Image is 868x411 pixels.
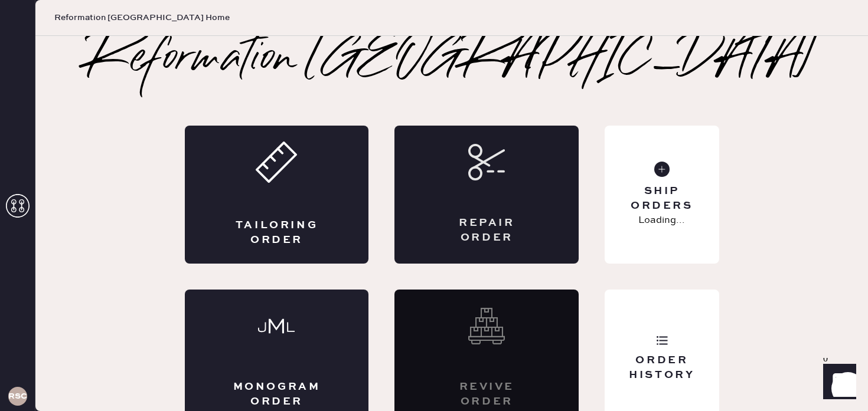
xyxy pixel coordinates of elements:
div: Tailoring Order [232,218,322,248]
h3: RSCA [8,392,27,400]
p: Loading... [638,213,685,228]
div: Revive order [442,380,531,409]
div: Monogram Order [232,380,322,409]
div: Repair Order [442,216,531,245]
div: Order History [614,353,709,383]
h2: Reformation [GEOGRAPHIC_DATA] [87,36,817,83]
div: Ship Orders [614,184,709,213]
iframe: Front Chat [812,358,863,409]
span: Reformation [GEOGRAPHIC_DATA] Home [54,12,230,24]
